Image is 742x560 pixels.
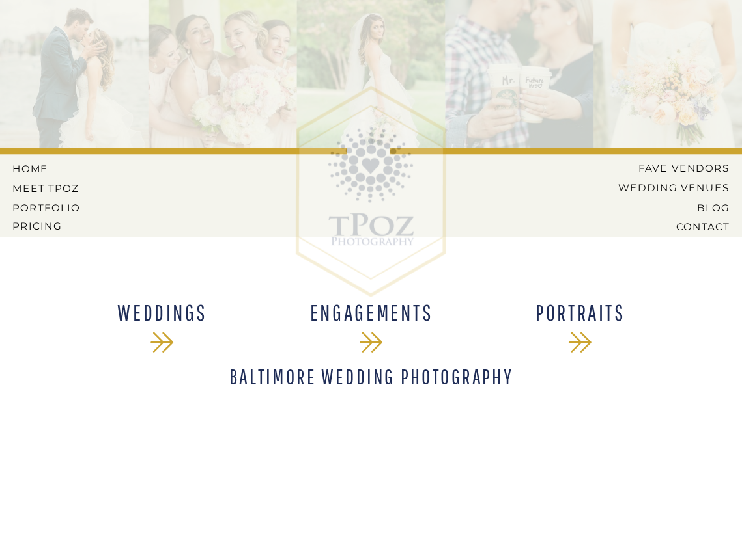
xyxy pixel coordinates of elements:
a: MEET tPoz [12,183,79,194]
a: PORTFOLIO [12,202,83,213]
a: Portraits [500,302,661,325]
a: CONTACT [633,221,730,232]
a: WEDDINGS [81,302,243,325]
a: Fave Vendors [628,163,730,174]
a: ENGAGEMENTS [291,302,452,325]
a: HOME [12,163,68,174]
a: Pricing [12,220,83,232]
h1: Baltimore Wedding Photography [100,367,643,398]
a: BLOG [608,202,730,213]
a: Wedding Venues [599,182,730,193]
